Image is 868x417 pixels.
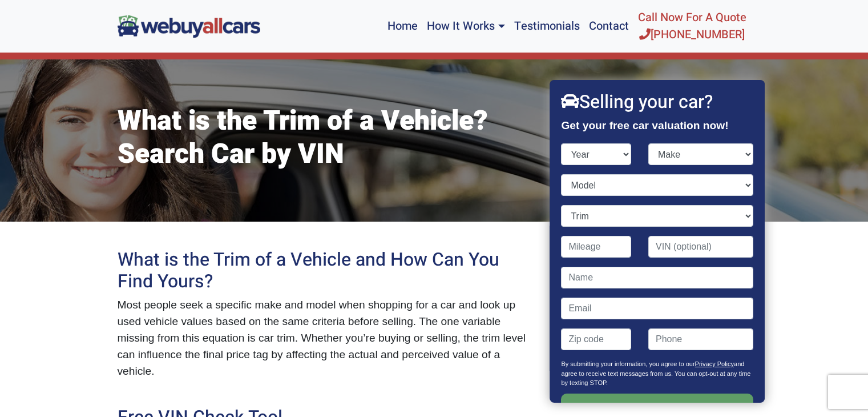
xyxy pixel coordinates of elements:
a: Home [383,5,422,48]
img: We Buy All Cars in NJ logo [118,15,260,37]
input: Email [562,298,753,319]
h2: Selling your car? [562,91,753,113]
input: Name [562,267,753,288]
h2: What is the Trim of a Vehicle and How Can You Find Yours? [118,249,534,293]
h1: What is the Trim of a Vehicle? Search Car by VIN [118,105,534,171]
a: Call Now For A Quote[PHONE_NUMBER] [633,5,751,48]
span: Most people seek a specific make and model when shopping for a car and look up used vehicle value... [118,299,526,376]
input: VIN (optional) [648,236,753,258]
p: By submitting your information, you agree to our and agree to receive text messages from us. You ... [562,359,753,394]
strong: Get your free car valuation now! [562,119,729,131]
a: Privacy Policy [695,360,734,367]
a: Testimonials [510,5,584,48]
input: Mileage [562,236,632,258]
input: Zip code [562,328,632,350]
input: Phone [648,328,753,350]
a: Contact [584,5,633,48]
a: How It Works [422,5,509,48]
